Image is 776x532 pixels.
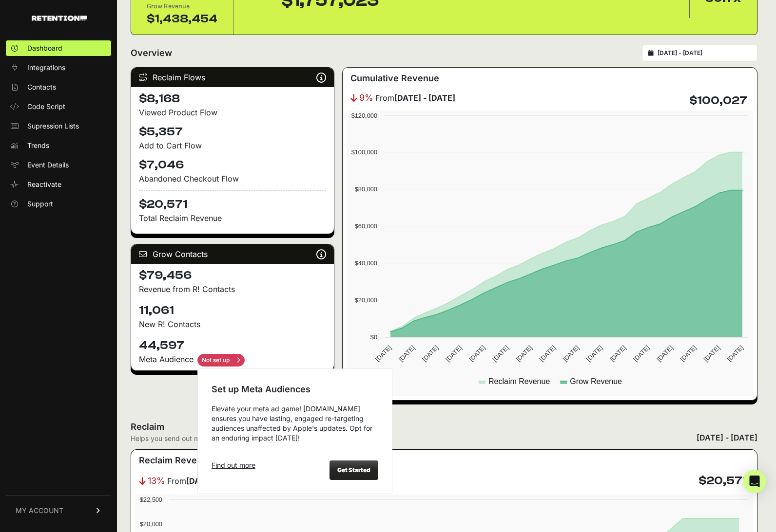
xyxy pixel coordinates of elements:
[139,318,326,330] p: New R! Contacts
[515,344,534,363] text: [DATE]
[562,344,581,363] text: [DATE]
[491,344,510,363] text: [DATE]
[139,212,326,224] p: Total Reclaim Revenue
[27,102,65,111] span: Code Script
[139,91,326,107] h4: $8,168
[6,118,111,134] a: Supression Lists
[139,454,213,467] h3: Reclaim Revenue
[655,344,674,363] text: [DATE]
[16,506,63,515] span: MY ACCOUNT
[139,107,326,118] div: Viewed Product Flow
[538,344,557,363] text: [DATE]
[355,259,377,267] text: $40,000
[139,268,326,283] h4: $79,456
[421,344,440,363] text: [DATE]
[27,160,69,170] span: Event Details
[374,344,393,363] text: [DATE]
[139,303,326,318] h4: 11,061
[167,475,247,487] span: From
[632,344,651,363] text: [DATE]
[139,157,326,173] h4: $7,046
[131,46,172,60] h2: Overview
[6,60,111,75] a: Integrations
[27,199,53,209] span: Support
[698,473,747,489] h4: $20,571
[148,474,165,488] span: 13%
[6,495,111,525] a: MY ACCOUNT
[6,138,111,153] a: Trends
[355,222,377,230] text: $60,000
[397,344,416,363] text: [DATE]
[139,338,326,353] h4: 44,597
[131,434,363,443] div: Helps you send out more abandoned cart and product flows.
[147,11,217,27] div: $1,438,454
[488,377,550,385] text: Reclaim Revenue
[355,296,377,304] text: $20,000
[212,383,378,396] div: Set up Meta Audiences
[350,72,439,85] h3: Cumulative Revenue
[139,173,326,184] div: Abandoned Checkout Flow
[139,124,326,140] h4: $5,357
[32,16,87,21] img: Retention.com
[743,470,766,493] div: Open Intercom Messenger
[679,344,698,363] text: [DATE]
[27,141,49,150] span: Trends
[6,40,111,56] a: Dashboard
[370,333,377,341] text: $0
[131,68,334,87] div: Reclaim Flows
[337,466,370,474] strong: Get Started
[608,344,627,363] text: [DATE]
[6,79,111,95] a: Contacts
[702,344,721,363] text: [DATE]
[570,377,622,385] text: Grow Revenue
[212,460,255,470] a: Find out more
[6,99,111,114] a: Code Script
[139,353,326,367] div: Meta Audience
[131,420,363,434] h2: Reclaim
[444,344,463,363] text: [DATE]
[139,283,326,295] p: Revenue from R! Contacts
[359,91,373,105] span: 9%
[186,476,247,486] strong: [DATE] - [DATE]
[6,157,111,173] a: Event Details
[355,185,377,193] text: $80,000
[139,190,326,212] h4: $20,571
[212,404,378,443] div: Elevate your meta ad game! [DOMAIN_NAME] ensures you have lasting, engaged re-targeting audiences...
[6,196,111,212] a: Support
[351,112,377,119] text: $120,000
[394,93,455,103] strong: [DATE] - [DATE]
[27,121,79,131] span: Supression Lists
[351,148,377,156] text: $100,000
[697,432,757,443] div: [DATE] - [DATE]
[467,344,486,363] text: [DATE]
[27,43,62,53] span: Dashboard
[6,177,111,192] a: Reactivate
[689,93,747,109] h4: $100,027
[140,520,162,528] text: $20,000
[585,344,604,363] text: [DATE]
[726,344,745,363] text: [DATE]
[27,82,56,92] span: Contacts
[131,244,334,264] div: Grow Contacts
[27,180,61,189] span: Reactivate
[140,496,162,503] text: $22,500
[27,63,65,73] span: Integrations
[139,140,326,151] div: Add to Cart Flow
[375,92,455,104] span: From
[147,1,217,11] div: Grow Revenue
